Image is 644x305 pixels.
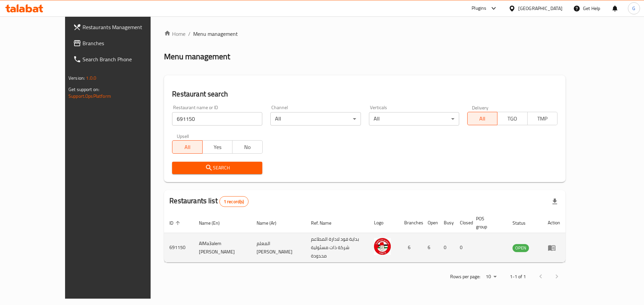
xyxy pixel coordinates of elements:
p: 1-1 of 1 [510,273,526,281]
button: Yes [202,140,232,154]
span: G [632,5,635,12]
img: AlMa3alem Abu Mazen AlSory [374,238,391,255]
th: Open [422,213,438,233]
span: Restaurants Management [83,23,167,31]
a: Home [164,30,185,38]
table: enhanced table [164,213,566,262]
h2: Restaurant search [172,89,557,99]
h2: Menu management [164,51,230,62]
span: Status [513,219,534,227]
span: All [175,142,200,152]
p: Rows per page: [450,273,480,281]
span: All [470,114,495,124]
span: Branches [83,39,167,47]
th: Busy [438,213,454,233]
span: Menu management [193,30,238,38]
span: POS group [476,215,499,231]
th: Action [542,213,566,233]
th: Closed [454,213,471,233]
span: Get support on: [68,85,99,94]
a: Support.OpsPlatform [68,92,111,100]
div: All [369,112,459,126]
div: Export file [547,194,563,210]
h2: Restaurants list [169,196,248,207]
span: TGO [500,114,525,124]
th: Branches [399,213,422,233]
button: TMP [527,112,557,125]
td: المعلم [PERSON_NAME] [251,233,306,262]
span: TMP [530,114,555,124]
li: / [188,30,191,38]
label: Upsell [177,134,189,138]
span: Version: [68,74,85,82]
td: 691150 [164,233,194,262]
a: Search Branch Phone [68,51,173,67]
div: [GEOGRAPHIC_DATA] [518,5,562,12]
div: Rows per page: [483,272,499,282]
span: Search [177,164,257,172]
button: TGO [497,112,527,125]
div: Total records count [219,196,249,207]
td: 6 [422,233,438,262]
span: Name (Ar) [257,219,285,227]
td: 0 [438,233,454,262]
div: All [270,112,361,126]
span: Yes [205,142,230,152]
span: 1.0.0 [86,74,96,82]
button: No [232,140,262,154]
input: Search for restaurant name or ID.. [172,112,262,126]
td: AlMa3alem [PERSON_NAME] [194,233,251,262]
span: 1 record(s) [220,199,248,205]
span: OPEN [513,244,529,252]
a: Branches [68,35,173,51]
th: Logo [369,213,399,233]
span: Name (En) [199,219,228,227]
td: بداية فود لادارة المطاعم شركة ذات مسئولية محدودة [306,233,369,262]
button: Search [172,162,262,174]
span: ID [169,219,182,227]
button: All [172,140,202,154]
td: 6 [399,233,422,262]
a: Restaurants Management [68,19,173,35]
nav: breadcrumb [164,30,566,38]
span: Search Branch Phone [83,55,167,63]
button: All [467,112,497,125]
td: 0 [454,233,471,262]
label: Delivery [472,105,489,110]
span: Ref. Name [311,219,340,227]
span: No [235,142,260,152]
div: Plugins [472,4,486,12]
